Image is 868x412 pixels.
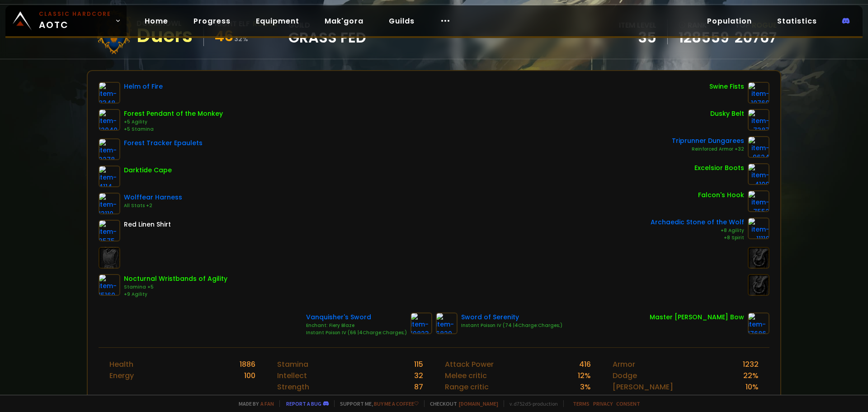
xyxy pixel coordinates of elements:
img: item-8348 [99,82,120,104]
div: Stamina +5 [124,284,227,291]
div: Falcon's Hook [698,190,744,200]
img: item-2278 [99,138,120,160]
div: [PERSON_NAME] [613,381,673,393]
div: +8 Agility [651,227,744,234]
a: Mak'gora [317,12,371,30]
span: Grass Fed [288,31,366,44]
img: item-11118 [748,218,769,239]
div: Attack Power [445,359,494,370]
a: Buy me a coffee [374,400,419,407]
div: Wolffear Harness [124,193,182,202]
div: Master [PERSON_NAME] Bow [650,313,744,322]
div: guild [288,19,366,44]
img: item-10823 [410,313,432,334]
img: item-10760 [748,82,769,104]
div: Red Linen Shirt [124,220,171,229]
div: Health [109,359,133,370]
span: v. d752d5 - production [504,400,558,407]
div: Strength [277,381,309,393]
span: Support me, [334,400,419,407]
div: 0 % [748,393,759,404]
div: 32 [414,370,423,381]
small: 32 % [234,34,248,43]
div: Swine Fists [709,82,744,91]
div: 229 [410,393,423,404]
div: 100 [244,370,255,381]
a: Statistics [770,12,824,30]
a: Home [137,12,175,30]
a: Population [700,12,759,30]
img: item-6829 [436,313,458,334]
img: item-7387 [748,109,769,131]
div: 1886 [240,359,255,370]
a: Equipment [249,12,307,30]
div: Forest Tracker Epaulets [124,138,203,148]
div: Enchant: Fiery Blaze [306,322,407,329]
div: 12 % [578,370,591,381]
div: Spell Power [445,393,486,404]
div: Archaedic Stone of the Wolf [651,218,744,227]
img: item-2575 [99,220,120,242]
div: Melee critic [445,370,487,381]
a: Terms [573,400,590,407]
a: Privacy [593,400,613,407]
div: Dodge [613,370,637,381]
div: Instant Poison IV (66 |4Charge:Charges;) [306,329,407,336]
div: Instant Poison IV (74 |4Charge:Charges;) [461,322,562,329]
img: item-4109 [748,163,769,185]
div: Vanquisher's Sword [306,313,407,322]
img: item-12040 [99,109,120,131]
div: Duers [137,29,193,43]
div: Triprunner Dungarees [672,136,744,146]
div: Helm of Fire [124,82,163,91]
a: 128559 [679,31,729,44]
span: Checkout [424,400,498,407]
a: Guilds [382,12,422,30]
small: Classic Hardcore [39,10,111,18]
div: Excelsior Boots [694,163,744,173]
div: Energy [109,370,134,381]
div: +5 Agility [124,118,223,126]
div: Darktide Cape [124,166,172,175]
div: +8 Spirit [651,234,744,242]
div: Armor [613,359,635,370]
div: +5 Stamina [124,126,223,133]
div: Nocturnal Wristbands of Agility [124,274,227,284]
div: Stamina [277,359,308,370]
div: 416 [579,359,591,370]
div: Block [613,393,632,404]
div: Agility [277,393,300,404]
a: Classic HardcoreAOTC [5,5,127,36]
div: 0 [586,393,591,404]
div: +9 Agility [124,291,227,298]
div: Range critic [445,381,489,393]
img: item-7552 [748,190,769,212]
img: item-17686 [748,313,769,334]
img: item-9624 [748,136,769,158]
div: Sword of Serenity [461,313,562,322]
div: All Stats +2 [124,202,182,209]
span: AOTC [39,10,111,32]
span: Made by [233,400,274,407]
img: item-4114 [99,166,120,187]
a: Consent [616,400,640,407]
div: 87 [414,381,423,393]
div: Dusky Belt [710,109,744,118]
img: item-13110 [99,193,120,214]
img: item-15160 [99,274,120,296]
div: 22 % [743,370,759,381]
div: 10 % [745,381,759,393]
a: Progress [186,12,238,30]
div: 1232 [743,359,759,370]
a: a fan [260,400,274,407]
a: [DOMAIN_NAME] [459,400,498,407]
div: 115 [414,359,423,370]
div: Reinforced Armor +32 [672,146,744,153]
div: Forest Pendant of the Monkey [124,109,223,118]
a: Report a bug [286,400,321,407]
div: 3 % [580,381,591,393]
div: Intellect [277,370,307,381]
